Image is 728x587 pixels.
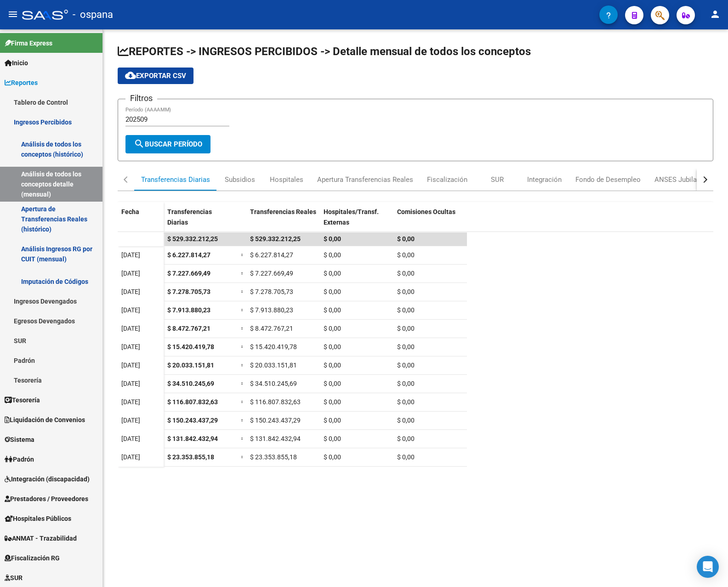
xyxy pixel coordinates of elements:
[125,72,186,80] span: Exportar CSV
[121,343,140,350] span: [DATE]
[427,175,467,185] div: Fiscalización
[250,435,301,442] span: $ 131.842.432,94
[393,202,467,241] datatable-header-cell: Comisiones Ocultas
[241,251,245,259] span: =
[125,70,136,81] mat-icon: cloud_download
[397,398,415,406] span: $ 0,00
[397,417,415,424] span: $ 0,00
[397,361,415,369] span: $ 0,00
[324,417,341,424] span: $ 0,00
[324,208,379,226] span: Hospitales/Transf. Externas
[250,380,297,387] span: $ 34.510.245,69
[121,251,140,259] span: [DATE]
[324,361,341,369] span: $ 0,00
[167,398,218,406] span: $ 116.807.832,63
[241,325,245,332] span: =
[397,251,415,259] span: $ 0,00
[241,398,245,406] span: =
[575,175,641,185] div: Fondo de Desempleo
[241,270,245,277] span: =
[121,417,140,424] span: [DATE]
[241,361,245,369] span: =
[5,415,85,425] span: Liquidación de Convenios
[270,175,303,185] div: Hospitales
[324,398,341,406] span: $ 0,00
[710,9,721,20] mat-icon: person
[134,140,202,148] span: Buscar Período
[118,45,531,58] span: REPORTES -> INGRESOS PERCIBIDOS -> Detalle mensual de todos los conceptos
[5,494,88,504] span: Prestadores / Proveedores
[5,78,38,88] span: Reportes
[250,270,293,277] span: $ 7.227.669,49
[250,325,293,332] span: $ 8.472.767,21
[324,235,341,243] span: $ 0,00
[167,235,218,243] span: $ 529.332.212,25
[324,251,341,259] span: $ 0,00
[527,175,562,185] div: Integración
[121,453,140,461] span: [DATE]
[491,175,504,185] div: SUR
[167,380,214,387] span: $ 34.510.245,69
[397,325,415,332] span: $ 0,00
[250,235,301,243] span: $ 529.332.212,25
[125,92,157,105] h3: Filtros
[121,435,140,442] span: [DATE]
[250,453,297,461] span: $ 23.353.855,18
[118,68,193,84] button: Exportar CSV
[121,270,140,277] span: [DATE]
[5,553,60,563] span: Fiscalización RG
[324,306,341,314] span: $ 0,00
[5,435,34,445] span: Sistema
[121,306,140,314] span: [DATE]
[121,398,140,406] span: [DATE]
[697,556,719,578] div: Open Intercom Messenger
[250,343,297,350] span: $ 15.420.419,78
[317,175,413,185] div: Apertura Transferencias Reales
[397,306,415,314] span: $ 0,00
[73,5,113,25] span: - ospana
[324,380,341,387] span: $ 0,00
[324,288,341,295] span: $ 0,00
[5,533,77,543] span: ANMAT - Trazabilidad
[167,325,210,332] span: $ 8.472.767,21
[225,175,255,185] div: Subsidios
[167,453,214,461] span: $ 23.353.855,18
[167,288,210,295] span: $ 7.278.705,73
[324,343,341,350] span: $ 0,00
[250,208,316,215] span: Transferencias Reales
[121,288,140,295] span: [DATE]
[5,474,90,484] span: Integración (discapacidad)
[397,343,415,350] span: $ 0,00
[241,435,245,442] span: =
[167,435,218,442] span: $ 131.842.432,94
[241,343,245,350] span: =
[167,306,210,314] span: $ 7.913.880,23
[167,251,210,259] span: $ 6.227.814,27
[121,325,140,332] span: [DATE]
[250,288,293,295] span: $ 7.278.705,73
[241,453,245,461] span: =
[141,175,210,185] div: Transferencias Diarias
[241,288,245,295] span: =
[5,38,52,48] span: Firma Express
[250,306,293,314] span: $ 7.913.880,23
[654,175,708,185] div: ANSES Jubilados
[5,395,40,405] span: Tesorería
[397,208,455,215] span: Comisiones Ocultas
[241,306,245,314] span: =
[324,453,341,461] span: $ 0,00
[241,417,245,424] span: =
[167,343,214,350] span: $ 15.420.419,78
[121,380,140,387] span: [DATE]
[167,208,212,226] span: Transferencias Diarias
[134,138,145,149] mat-icon: search
[246,202,320,241] datatable-header-cell: Transferencias Reales
[7,9,18,20] mat-icon: menu
[320,202,393,241] datatable-header-cell: Hospitales/Transf. Externas
[250,361,297,369] span: $ 20.033.151,81
[324,435,341,442] span: $ 0,00
[324,270,341,277] span: $ 0,00
[397,435,415,442] span: $ 0,00
[164,202,237,241] datatable-header-cell: Transferencias Diarias
[397,453,415,461] span: $ 0,00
